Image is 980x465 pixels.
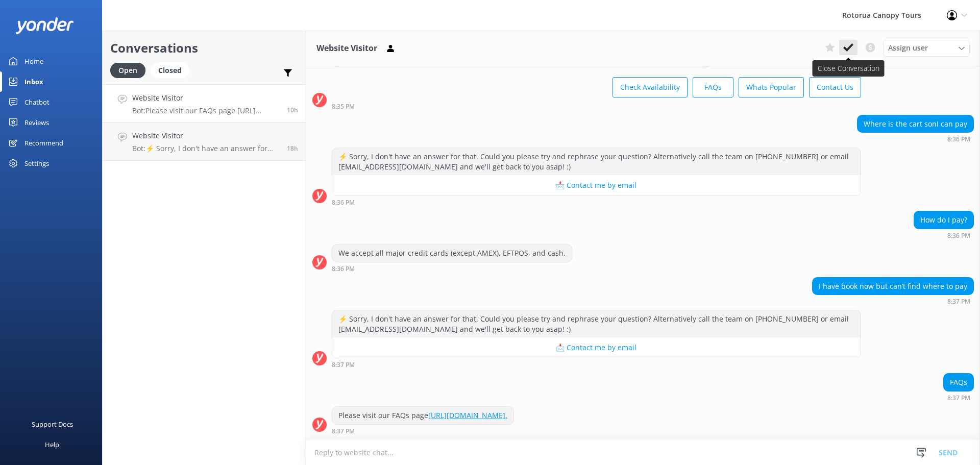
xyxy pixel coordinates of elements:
[332,103,861,110] div: Sep 26 2025 08:35pm (UTC +12:00) Pacific/Auckland
[132,144,279,153] p: Bot: ⚡ Sorry, I don't have an answer for that. Could you please try and rephrase your question? A...
[914,232,974,239] div: Sep 26 2025 08:36pm (UTC +12:00) Pacific/Auckland
[110,64,151,76] a: Open
[24,51,43,71] div: Home
[947,299,970,305] strong: 8:37 PM
[151,63,189,78] div: Closed
[947,395,970,401] strong: 8:37 PM
[332,362,355,368] strong: 8:37 PM
[332,265,572,272] div: Sep 26 2025 08:36pm (UTC +12:00) Pacific/Auckland
[883,40,970,56] div: Assign User
[32,414,73,434] div: Support Docs
[151,64,194,76] a: Closed
[332,266,355,272] strong: 8:36 PM
[45,434,59,455] div: Help
[332,104,355,110] strong: 8:35 PM
[103,84,306,123] a: Website VisitorBot:Please visit our FAQs page [URL][DOMAIN_NAME].10h
[888,42,928,54] span: Assign user
[132,130,279,141] h4: Website Visitor
[332,361,861,368] div: Sep 26 2025 08:37pm (UTC +12:00) Pacific/Auckland
[332,428,355,434] strong: 8:37 PM
[24,112,49,133] div: Reviews
[316,42,377,55] h3: Website Visitor
[110,63,145,78] div: Open
[15,17,74,34] img: yonder-white-logo.png
[812,298,974,305] div: Sep 26 2025 08:37pm (UTC +12:00) Pacific/Auckland
[332,175,861,195] button: 📩 Contact me by email
[332,148,861,175] div: ⚡ Sorry, I don't have an answer for that. Could you please try and rephrase your question? Altern...
[24,71,43,92] div: Inbox
[809,77,861,97] button: Contact Us
[857,115,973,133] div: Where is the cart sonI can pay
[332,337,861,358] button: 📩 Contact me by email
[332,199,861,206] div: Sep 26 2025 08:36pm (UTC +12:00) Pacific/Auckland
[943,394,974,401] div: Sep 26 2025 08:37pm (UTC +12:00) Pacific/Auckland
[24,153,49,174] div: Settings
[612,77,688,97] button: Check Availability
[132,92,279,104] h4: Website Visitor
[944,374,973,391] div: FAQs
[287,106,298,114] span: Sep 26 2025 08:37pm (UTC +12:00) Pacific/Auckland
[103,123,306,161] a: Website VisitorBot:⚡ Sorry, I don't have an answer for that. Could you please try and rephrase yo...
[332,310,861,337] div: ⚡ Sorry, I don't have an answer for that. Could you please try and rephrase your question? Altern...
[24,133,63,153] div: Recommend
[332,244,572,262] div: We accept all major credit cards (except AMEX), EFTPOS, and cash.
[287,144,298,153] span: Sep 26 2025 12:23pm (UTC +12:00) Pacific/Auckland
[428,410,507,420] a: [URL][DOMAIN_NAME].
[914,211,973,229] div: How do I pay?
[24,92,50,112] div: Chatbot
[813,278,973,295] div: I have book now but can’t find where to pay
[857,135,974,142] div: Sep 26 2025 08:36pm (UTC +12:00) Pacific/Auckland
[332,200,355,206] strong: 8:36 PM
[332,427,514,434] div: Sep 26 2025 08:37pm (UTC +12:00) Pacific/Auckland
[332,407,513,424] div: Please visit our FAQs page
[110,38,298,58] h2: Conversations
[132,106,279,115] p: Bot: Please visit our FAQs page [URL][DOMAIN_NAME].
[947,136,970,142] strong: 8:36 PM
[693,77,733,97] button: FAQs
[739,77,804,97] button: Whats Popular
[947,233,970,239] strong: 8:36 PM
